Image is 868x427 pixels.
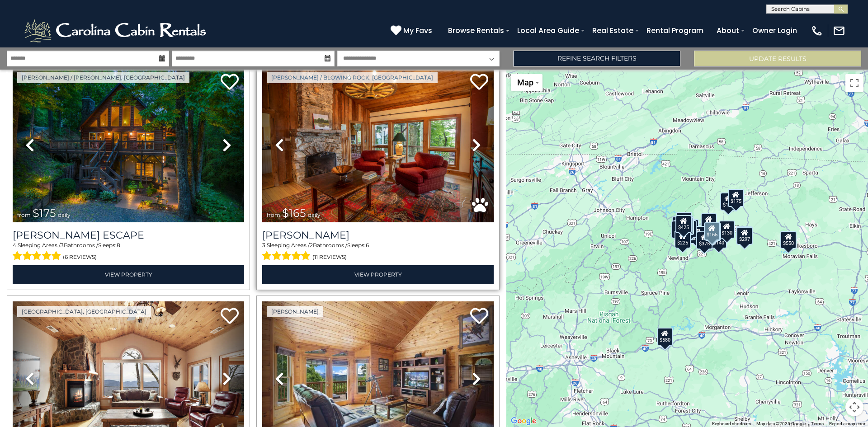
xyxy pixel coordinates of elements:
a: About [712,23,744,38]
a: Browse Rentals [443,23,509,38]
span: (11 reviews) [312,251,347,263]
a: Local Area Guide [513,23,584,38]
div: $550 [780,230,797,249]
span: $175 [33,206,56,220]
div: Sleeping Areas / Bathrooms / Sleeps: [262,241,494,263]
div: $375 [696,231,712,249]
span: (6 reviews) [63,251,97,263]
div: $225 [675,230,691,249]
a: Owner Login [748,23,802,38]
button: Update Results [694,51,861,66]
div: $165 [704,222,720,240]
div: $349 [701,213,717,231]
a: My Favs [391,25,434,37]
div: $230 [671,220,688,238]
a: [PERSON_NAME] / [PERSON_NAME], [GEOGRAPHIC_DATA] [17,72,189,83]
a: Open this area in Google Maps (opens a new window) [509,415,538,427]
a: Rental Program [642,23,708,38]
span: 3 [61,242,64,249]
img: Google [509,415,538,427]
a: [PERSON_NAME] / Blowing Rock, [GEOGRAPHIC_DATA] [267,72,438,83]
a: Report a map error [829,421,865,426]
a: View Property [262,265,494,284]
span: daily [308,211,321,218]
div: Sleeping Areas / Bathrooms / Sleeps: [13,241,244,263]
a: [GEOGRAPHIC_DATA], [GEOGRAPHIC_DATA] [17,306,151,317]
button: Toggle fullscreen view [845,74,863,92]
a: Terms (opens in new tab) [811,421,824,426]
span: 3 [262,242,265,249]
div: $230 [690,225,706,244]
h3: Azalea Hill [262,229,494,241]
a: Add to favorites [470,307,488,326]
a: Refine Search Filters [513,51,680,66]
a: [PERSON_NAME] [267,306,323,317]
a: View Property [13,265,244,284]
span: 4 [13,242,16,249]
img: thumbnail_163277858.jpeg [262,67,494,222]
div: $175 [720,192,736,211]
span: 6 [366,242,369,249]
img: phone-regular-white.png [811,24,823,37]
span: My Favs [403,25,432,36]
div: $140 [711,230,727,248]
img: thumbnail_168627805.jpeg [13,67,244,222]
img: mail-regular-white.png [833,24,845,37]
h3: Todd Escape [13,229,244,241]
div: $425 [675,215,692,233]
span: from [17,211,31,218]
div: $175 [728,188,744,206]
img: White-1-2.png [23,17,210,44]
button: Map camera controls [845,398,863,416]
a: Add to favorites [470,73,488,92]
span: from [267,211,280,218]
a: Add to favorites [221,73,239,92]
div: $130 [719,221,735,239]
span: Map [517,78,533,87]
span: 2 [310,242,313,249]
div: $125 [676,211,692,230]
button: Keyboard shortcuts [712,421,751,427]
button: Change map style [511,74,542,91]
div: $297 [736,227,753,245]
div: $580 [657,327,673,345]
span: $165 [282,206,306,220]
div: $480 [705,222,721,240]
a: Add to favorites [221,307,239,326]
span: Map data ©2025 Google [756,421,806,426]
a: [PERSON_NAME] Escape [13,229,244,241]
div: $325 [736,226,753,244]
span: daily [58,211,71,218]
a: [PERSON_NAME] [262,229,494,241]
a: Real Estate [588,23,638,38]
span: 8 [117,242,120,249]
